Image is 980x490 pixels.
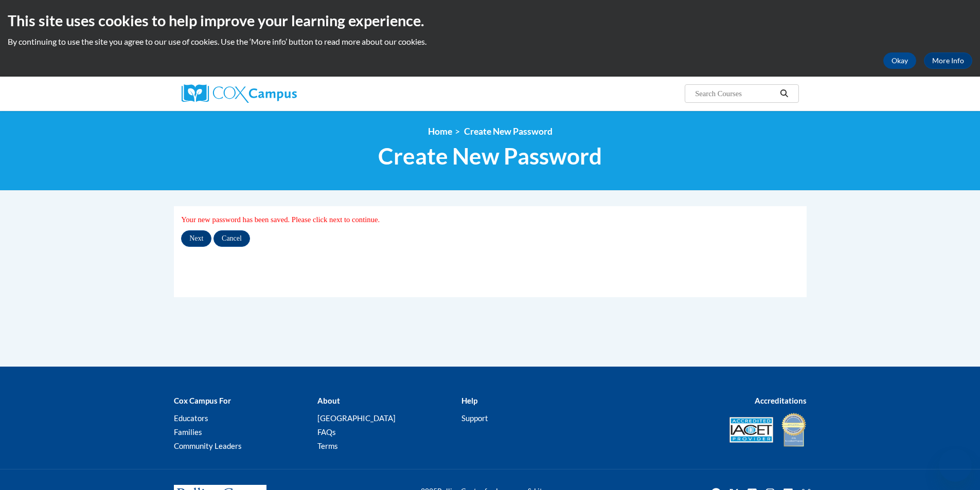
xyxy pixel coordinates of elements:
input: Cancel [213,230,250,247]
a: Community Leaders [174,441,242,450]
a: Support [461,413,488,423]
span: Your new password has been saved. Please click next to continue. [181,215,380,224]
p: By continuing to use the site you agree to our use of cookies. Use the ‘More info’ button to read... [8,36,972,47]
a: Educators [174,413,208,423]
span: Create New Password [464,126,553,137]
img: IDA® Accredited [781,412,807,448]
a: FAQs [317,427,336,437]
a: More Info [924,52,972,69]
a: Families [174,427,202,437]
button: Okay [883,52,916,69]
b: Cox Campus For [174,396,231,405]
iframe: Button to launch messaging window [939,449,972,482]
a: [GEOGRAPHIC_DATA] [317,413,396,423]
b: About [317,396,340,405]
span: Create New Password [378,142,602,170]
b: Accreditations [755,396,807,405]
a: Home [428,126,452,137]
a: Cox Campus [182,84,377,103]
h2: This site uses cookies to help improve your learning experience. [8,10,972,31]
input: Search Courses [694,87,776,100]
img: Cox Campus [182,84,297,103]
img: Accredited IACET® Provider [729,417,773,443]
input: Next [181,230,211,247]
a: Terms [317,441,338,450]
b: Help [461,396,477,405]
button: Search [776,87,792,100]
